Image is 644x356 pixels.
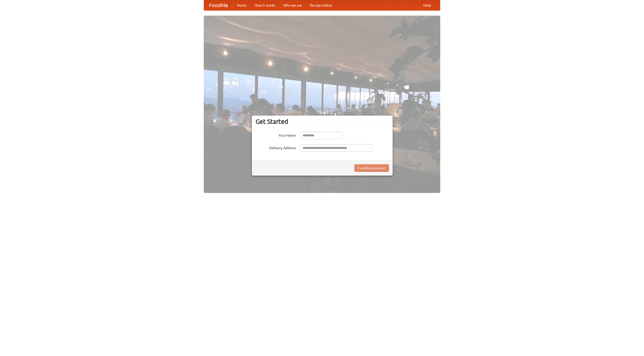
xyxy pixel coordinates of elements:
a: FoodMe [204,0,233,10]
a: Who we are [279,0,306,10]
button: Find Restaurants! [354,164,389,172]
label: Delivery Address [256,144,296,150]
a: Help [419,0,435,10]
a: How it works [251,0,279,10]
h3: Get Started [256,118,389,125]
a: Recipe videos [306,0,336,10]
a: Home [233,0,251,10]
label: Your Name [256,132,296,138]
